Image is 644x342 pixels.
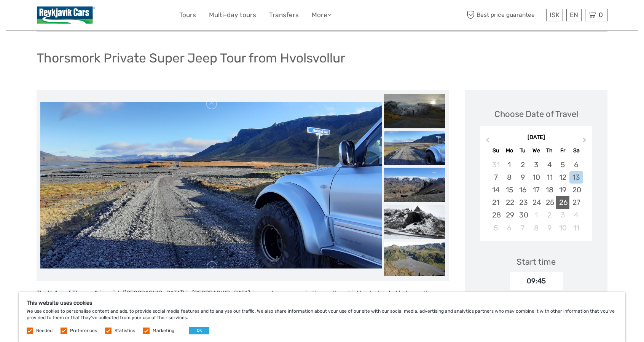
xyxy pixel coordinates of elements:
label: Needed [36,328,53,334]
div: Choose Thursday, July 2nd, 2026 [543,209,556,221]
a: Transfers [269,10,299,21]
a: Multi-day tours [209,10,256,21]
div: Choose Tuesday, June 23rd, 2026 [516,196,529,209]
div: Choose Monday, June 1st, 2026 [503,158,516,171]
h1: Thorsmork Private Super Jeep Tour from Hvolsvollur [37,50,345,66]
div: Choose Sunday, May 31st, 2026 [489,158,502,171]
label: Preferences [70,328,97,334]
div: Su [489,145,502,156]
a: More [312,10,332,21]
div: Choose Friday, June 5th, 2026 [556,158,569,171]
div: Choose Wednesday, June 3rd, 2026 [529,158,543,171]
button: Previous Month [481,136,493,148]
div: Choose Saturday, July 4th, 2026 [569,209,583,221]
div: We use cookies to personalise content and ads, to provide social media features and to analyse ou... [19,292,625,342]
div: Choose Date of Travel [494,108,578,120]
button: OK [189,327,209,334]
span: Best price guarantee [465,9,544,21]
div: [DATE] [480,134,592,142]
span: 0 [598,11,604,19]
div: Choose Saturday, July 11th, 2026 [569,222,583,234]
div: Choose Monday, June 29th, 2026 [503,209,516,221]
div: Choose Thursday, July 9th, 2026 [543,222,556,234]
label: Marketing [153,328,174,334]
div: Choose Thursday, June 11th, 2026 [543,171,556,184]
img: cf564363ab9449efa2c30e4e4cc74e84_slider_thumbnail.jpeg [384,94,445,128]
div: Choose Tuesday, June 16th, 2026 [516,184,529,196]
div: Choose Saturday, June 27th, 2026 [569,196,583,209]
div: Choose Monday, June 22nd, 2026 [503,196,516,209]
div: Mo [503,145,516,156]
div: Choose Tuesday, June 9th, 2026 [516,171,529,184]
div: Choose Sunday, June 14th, 2026 [489,184,502,196]
div: Choose Wednesday, June 24th, 2026 [529,196,543,209]
div: Tu [516,145,529,156]
div: Choose Sunday, July 5th, 2026 [489,222,502,234]
div: Choose Monday, June 15th, 2026 [503,184,516,196]
div: Choose Tuesday, July 7th, 2026 [516,222,529,234]
div: month 2026-06 [482,158,590,234]
div: Sa [569,145,583,156]
div: We [529,145,543,156]
div: Choose Friday, July 3rd, 2026 [556,209,569,221]
div: Choose Sunday, June 21st, 2026 [489,196,502,209]
label: Statistics [115,328,135,334]
div: Fr [556,145,569,156]
div: Choose Saturday, June 13th, 2026 [569,171,583,184]
a: Tours [179,10,196,21]
img: f02be8d586984340b5e527b67fdff31d_main_slider.jpeg [40,102,382,268]
div: Choose Thursday, June 4th, 2026 [543,158,556,171]
div: Choose Saturday, June 6th, 2026 [569,158,583,171]
div: Start time [516,256,556,268]
button: Next Month [579,136,591,148]
div: Choose Wednesday, July 1st, 2026 [529,209,543,221]
div: Choose Friday, June 12th, 2026 [556,171,569,184]
img: 6124eaf52d1246498689a7fa0bdd8a65_slider_thumbnail.jpeg [384,241,445,276]
span: ISK [550,11,560,19]
img: da99dcd09d91499e8d88ddd0f4a6128a_slider_thumbnail.jpeg [384,168,445,202]
img: f02be8d586984340b5e527b67fdff31d_slider_thumbnail.jpeg [384,131,445,165]
div: Choose Thursday, June 25th, 2026 [543,196,556,209]
div: Choose Thursday, June 18th, 2026 [543,184,556,196]
h5: This website uses cookies [27,300,617,306]
div: Choose Sunday, June 28th, 2026 [489,209,502,221]
p: The Valley of Thor, or Þórsmörk ([GEOGRAPHIC_DATA]) in [GEOGRAPHIC_DATA], is a nature reserve in ... [37,288,449,327]
img: 5af0b2797bae4c109e245068d7dbade8_slider_thumbnail.jpeg [384,205,445,239]
div: Choose Friday, June 26th, 2026 [556,196,569,209]
div: EN [566,9,582,21]
div: Choose Saturday, June 20th, 2026 [569,184,583,196]
div: Choose Monday, July 6th, 2026 [503,222,516,234]
div: Th [543,145,556,156]
div: 09:45 [510,272,563,290]
div: Choose Wednesday, June 17th, 2026 [529,184,543,196]
div: Choose Friday, July 10th, 2026 [556,222,569,234]
div: Choose Tuesday, June 30th, 2026 [516,209,529,221]
div: Choose Wednesday, June 10th, 2026 [529,171,543,184]
div: Choose Monday, June 8th, 2026 [503,171,516,184]
div: Choose Friday, June 19th, 2026 [556,184,569,196]
img: Scandinavian Travel [37,6,95,24]
div: Choose Wednesday, July 8th, 2026 [529,222,543,234]
div: Choose Tuesday, June 2nd, 2026 [516,158,529,171]
div: Choose Sunday, June 7th, 2026 [489,171,502,184]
